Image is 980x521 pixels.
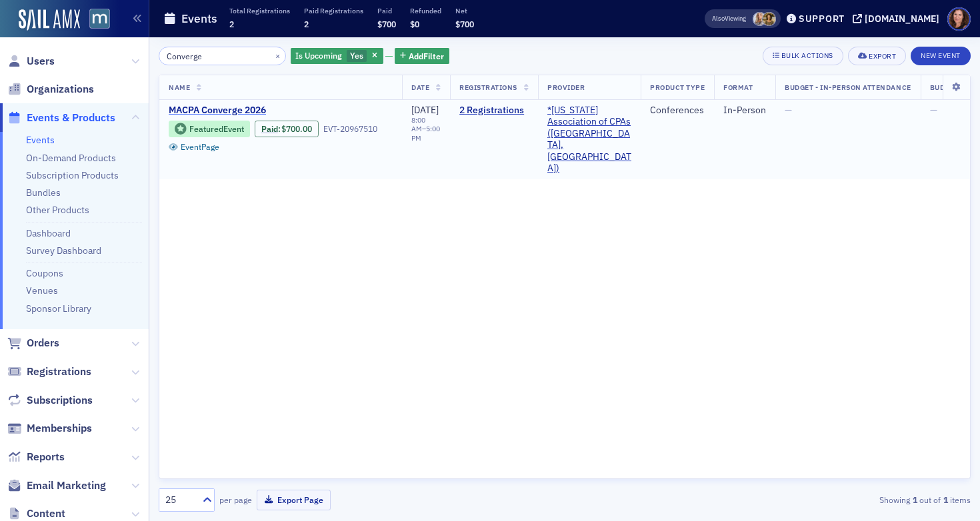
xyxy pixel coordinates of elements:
[27,82,94,97] span: Organizations
[410,6,441,15] p: Refunded
[304,6,363,15] p: Paid Registrations
[7,450,65,464] a: Reports
[19,9,80,31] img: SailAMX
[547,83,585,92] span: Provider
[26,267,63,279] a: Coupons
[785,104,792,116] span: —
[762,12,776,26] span: Laura Swann
[26,152,116,164] a: On-Demand Products
[7,82,94,97] a: Organizations
[7,111,115,125] a: Events & Products
[257,490,331,510] button: Export Page
[7,393,93,408] a: Subscriptions
[650,83,705,92] span: Product Type
[411,83,429,92] span: Date
[7,54,55,69] a: Users
[27,111,115,125] span: Events & Products
[865,13,939,25] div: [DOMAIN_NAME]
[281,124,312,134] span: $700.00
[723,105,766,117] div: In-Person
[7,421,92,436] a: Memberships
[650,105,705,117] div: Conferences
[26,245,101,257] a: Survey Dashboard
[410,19,419,29] span: $0
[27,478,106,493] span: Email Marketing
[272,49,284,61] button: ×
[712,14,725,23] div: Also
[377,6,396,15] p: Paid
[411,115,425,133] time: 8:00 AM
[169,142,219,152] a: EventPage
[26,187,61,199] a: Bundles
[930,104,937,116] span: —
[26,134,55,146] a: Events
[291,48,383,65] div: Yes
[455,6,474,15] p: Net
[853,14,944,23] button: [DOMAIN_NAME]
[350,50,363,61] span: Yes
[261,124,278,134] a: Paid
[27,336,59,350] span: Orders
[26,169,119,181] a: Subscription Products
[753,12,767,26] span: Emily Trott
[169,121,250,137] div: Featured Event
[7,364,91,379] a: Registrations
[7,478,106,493] a: Email Marketing
[80,9,110,31] a: View Homepage
[181,11,217,27] h1: Events
[411,124,440,142] time: 5:00 PM
[947,7,971,31] span: Profile
[395,48,449,65] button: AddFilter
[26,284,58,296] a: Venues
[547,105,631,175] a: *[US_STATE] Association of CPAs ([GEOGRAPHIC_DATA], [GEOGRAPHIC_DATA])
[377,19,396,29] span: $700
[785,83,911,92] span: Budget - In-Person Attendance
[712,14,746,23] span: Viewing
[159,47,286,65] input: Search…
[229,19,234,29] span: 2
[27,421,92,436] span: Memberships
[911,47,971,65] button: New Event
[911,49,971,61] a: New Event
[219,494,252,506] label: per page
[27,450,65,464] span: Reports
[459,83,517,92] span: Registrations
[455,19,474,29] span: $700
[547,105,631,175] span: *Maryland Association of CPAs (Timonium, MD)
[910,494,919,506] strong: 1
[229,6,290,15] p: Total Registrations
[27,506,65,521] span: Content
[27,364,91,379] span: Registrations
[941,494,950,506] strong: 1
[169,83,190,92] span: Name
[763,47,843,65] button: Bulk Actions
[255,121,319,137] div: Paid: 3 - $70000
[26,227,71,239] a: Dashboard
[7,336,59,350] a: Orders
[459,105,529,117] a: 2 Registrations
[409,50,444,62] span: Add Filter
[304,19,309,29] span: 2
[26,302,91,314] a: Sponsor Library
[169,105,393,117] a: MACPA Converge 2026
[411,104,439,116] span: [DATE]
[295,50,342,61] span: Is Upcoming
[26,204,89,216] a: Other Products
[709,494,971,506] div: Showing out of items
[781,52,833,59] div: Bulk Actions
[323,124,377,134] div: EVT-20967510
[7,506,65,521] a: Content
[799,13,845,25] div: Support
[89,9,110,29] img: SailAMX
[165,493,195,507] div: 25
[189,125,244,133] div: Featured Event
[27,393,93,408] span: Subscriptions
[27,54,55,69] span: Users
[848,47,906,65] button: Export
[411,116,441,142] div: –
[261,124,282,134] span: :
[723,83,753,92] span: Format
[869,53,896,60] div: Export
